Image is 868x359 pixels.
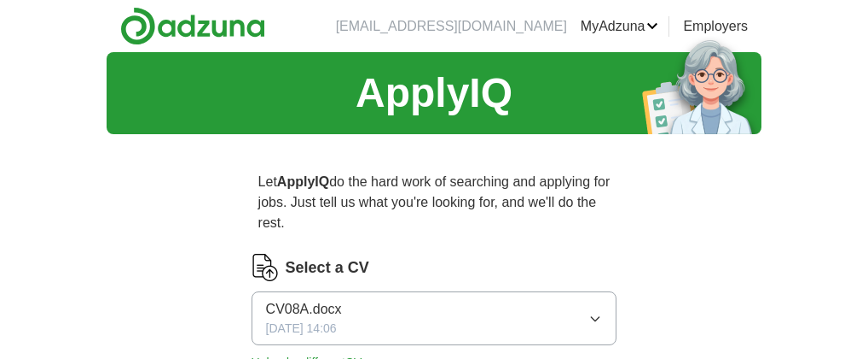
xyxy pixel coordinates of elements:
span: [DATE] 14:06 [266,320,337,338]
h1: ApplyIQ [356,62,512,124]
img: Adzuna logo [120,7,265,45]
strong: ApplyIQ [277,174,329,189]
a: Employers [683,16,748,37]
li: [EMAIL_ADDRESS][DOMAIN_NAME] [336,16,567,37]
span: CV08A.docx [266,299,342,320]
button: CV08A.docx[DATE] 14:06 [252,291,617,345]
p: Let do the hard work of searching and applying for jobs. Just tell us what you're looking for, an... [252,165,617,240]
label: Select a CV [286,256,369,280]
a: MyAdzuna [581,16,659,37]
img: CV Icon [252,254,279,281]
